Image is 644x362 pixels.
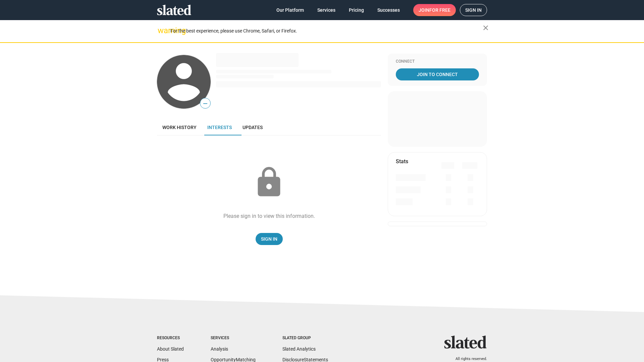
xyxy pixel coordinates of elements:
[282,336,328,341] div: Slated Group
[211,346,228,352] a: Analysis
[312,4,341,16] a: Services
[271,4,309,16] a: Our Platform
[349,4,364,16] span: Pricing
[157,336,184,341] div: Resources
[200,99,210,108] span: —
[237,119,268,135] a: Updates
[162,125,197,130] span: Work history
[170,26,483,36] div: For the best experience, please use Chrome, Safari, or Firefox.
[396,59,479,64] div: Connect
[419,4,450,16] span: Join
[256,233,283,245] a: Sign In
[343,4,369,16] a: Pricing
[157,119,202,135] a: Work history
[465,4,482,16] span: Sign in
[243,125,263,130] span: Updates
[317,4,335,16] span: Services
[397,68,478,80] span: Join To Connect
[429,4,450,16] span: for free
[282,346,316,352] a: Slated Analytics
[276,4,304,16] span: Our Platform
[413,4,456,16] a: Joinfor free
[252,166,286,199] mat-icon: lock
[211,336,256,341] div: Services
[372,4,405,16] a: Successes
[261,233,277,245] span: Sign In
[158,26,166,35] mat-icon: warning
[223,213,315,220] div: Please sign in to view this information.
[207,125,232,130] span: Interests
[460,4,487,16] a: Sign in
[396,68,479,80] a: Join To Connect
[482,24,490,32] mat-icon: close
[157,346,184,352] a: About Slated
[202,119,237,135] a: Interests
[396,158,408,165] mat-card-title: Stats
[377,4,400,16] span: Successes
